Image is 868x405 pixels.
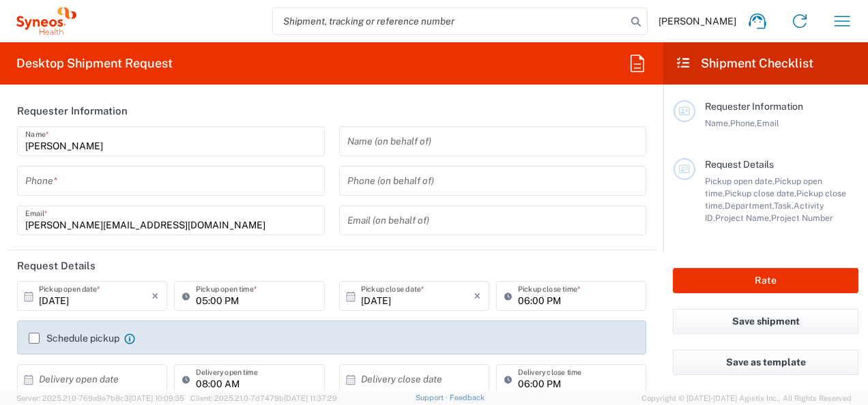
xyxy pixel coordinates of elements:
[673,268,858,293] button: Rate
[673,309,858,334] button: Save shipment
[673,350,858,375] button: Save as template
[416,393,450,402] a: Support
[705,101,803,112] span: Requester Information
[705,176,775,186] span: Pickup open date,
[774,200,794,211] span: Task,
[705,159,774,170] span: Request Details
[725,200,774,211] span: Department,
[16,55,173,72] h2: Desktop Shipment Request
[129,394,184,402] span: [DATE] 10:09:35
[17,104,128,118] h2: Requester Information
[16,394,184,402] span: Server: 2025.21.0-769a9a7b8c3
[450,393,484,402] a: Feedback
[730,118,757,128] span: Phone,
[474,285,481,307] i: ×
[676,55,813,72] h2: Shipment Checklist
[273,8,626,34] input: Shipment, tracking or reference number
[284,394,337,402] span: [DATE] 11:37:29
[705,118,730,128] span: Name,
[29,333,119,344] label: Schedule pickup
[771,213,833,223] span: Project Number
[151,285,159,307] i: ×
[659,15,736,27] span: [PERSON_NAME]
[715,213,771,223] span: Project Name,
[757,118,779,128] span: Email
[17,259,96,273] h2: Request Details
[725,188,796,198] span: Pickup close date,
[641,392,852,404] span: Copyright © [DATE]-[DATE] Agistix Inc., All Rights Reserved
[190,394,337,402] span: Client: 2025.21.0-7d7479b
